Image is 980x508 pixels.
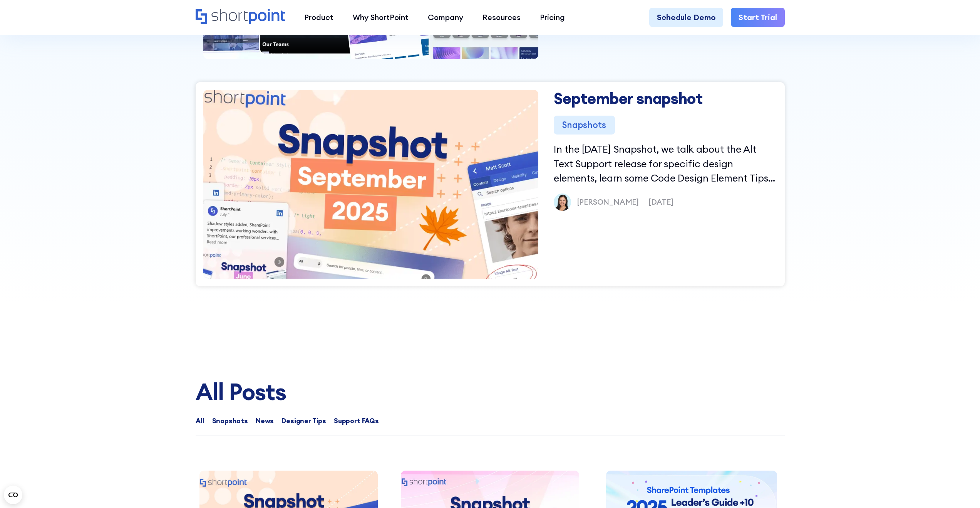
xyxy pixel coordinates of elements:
a: Why ShortPoint [343,8,418,27]
div: Pricing [540,12,565,23]
iframe: Chat Widget [941,471,980,508]
span: Snapshots [212,416,248,426]
a: Product [295,8,343,27]
div: Product [304,12,333,23]
p: [PERSON_NAME] [577,196,639,208]
div: Resources [482,12,521,23]
a: September snapshot [554,89,703,108]
span: News [256,416,274,426]
div: All Posts [196,379,785,404]
span: Designer Tips [281,416,326,426]
a: Resources [473,8,530,27]
button: Open CMP widget [4,486,22,504]
div: Snapshots [554,116,615,135]
a: Schedule Demo [649,8,723,27]
a: Start Trial [731,8,785,27]
div: Why ShortPoint [353,12,409,23]
a: Company [418,8,473,27]
p: In the [DATE] Snapshot, we talk about the Alt Text Support release for specific design elements, ... [554,142,777,186]
a: Home [196,9,285,25]
p: [DATE] [648,196,673,208]
span: Support FAQs [334,416,379,426]
a: All [196,417,204,424]
a: Pricing [530,8,575,27]
div: Company [428,12,463,23]
form: Email Form [196,416,785,436]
